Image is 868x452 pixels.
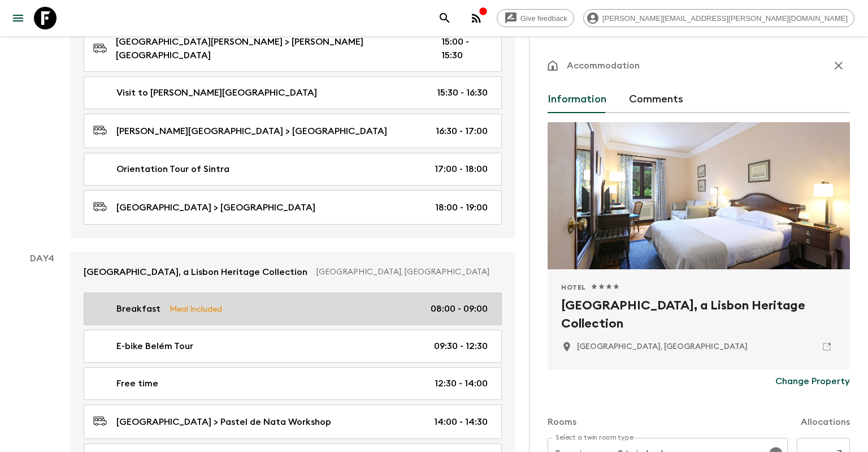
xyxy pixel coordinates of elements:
[435,162,488,176] p: 17:00 - 18:00
[84,153,502,186] a: Orientation Tour of Sintra17:00 - 18:00
[561,283,586,292] span: Hotel
[84,76,502,109] a: Visit to [PERSON_NAME][GEOGRAPHIC_DATA]15:30 - 16:30
[434,339,488,353] p: 09:30 - 12:30
[583,9,854,27] div: [PERSON_NAME][EMAIL_ADDRESS][PERSON_NAME][DOMAIN_NAME]
[116,339,193,353] p: E-bike Belém Tour
[596,14,854,23] span: [PERSON_NAME][EMAIL_ADDRESS][PERSON_NAME][DOMAIN_NAME]
[431,302,488,316] p: 08:00 - 09:00
[548,122,850,269] div: Photo of Hotel Lisboa Plaza, a Lisbon Heritage Collection
[629,86,683,113] button: Comments
[116,35,423,62] p: [GEOGRAPHIC_DATA][PERSON_NAME] > [PERSON_NAME][GEOGRAPHIC_DATA]
[84,190,502,225] a: [GEOGRAPHIC_DATA] > [GEOGRAPHIC_DATA]18:00 - 19:00
[116,302,160,316] p: Breakfast
[548,415,576,429] p: Rooms
[775,370,850,393] button: Change Property
[497,9,574,27] a: Give feedback
[434,415,488,429] p: 14:00 - 14:30
[514,14,574,23] span: Give feedback
[170,303,222,315] p: Meal Included
[84,25,502,72] a: [GEOGRAPHIC_DATA][PERSON_NAME] > [PERSON_NAME][GEOGRAPHIC_DATA]15:00 - 15:30
[441,35,488,62] p: 15:00 - 15:30
[567,59,640,72] p: Accommodation
[84,367,502,400] a: Free time12:30 - 14:00
[435,201,488,214] p: 18:00 - 19:00
[548,86,606,113] button: Information
[435,377,488,390] p: 12:30 - 14:00
[561,296,836,333] h2: [GEOGRAPHIC_DATA], a Lisbon Heritage Collection
[775,374,850,388] p: Change Property
[116,162,229,176] p: Orientation Tour of Sintra
[116,415,331,429] p: [GEOGRAPHIC_DATA] > Pastel de Nata Workshop
[84,265,307,279] p: [GEOGRAPHIC_DATA], a Lisbon Heritage Collection
[433,7,456,29] button: search adventures
[437,86,488,100] p: 15:30 - 16:30
[116,377,158,390] p: Free time
[14,252,70,265] p: Day 4
[84,330,502,363] a: E-bike Belém Tour09:30 - 12:30
[116,201,315,214] p: [GEOGRAPHIC_DATA] > [GEOGRAPHIC_DATA]
[7,7,29,29] button: menu
[116,124,387,138] p: [PERSON_NAME][GEOGRAPHIC_DATA] > [GEOGRAPHIC_DATA]
[84,114,502,148] a: [PERSON_NAME][GEOGRAPHIC_DATA] > [GEOGRAPHIC_DATA]16:30 - 17:00
[116,86,317,100] p: Visit to [PERSON_NAME][GEOGRAPHIC_DATA]
[316,266,493,278] p: [GEOGRAPHIC_DATA], [GEOGRAPHIC_DATA]
[70,252,515,292] a: [GEOGRAPHIC_DATA], a Lisbon Heritage Collection[GEOGRAPHIC_DATA], [GEOGRAPHIC_DATA]
[84,404,502,439] a: [GEOGRAPHIC_DATA] > Pastel de Nata Workshop14:00 - 14:30
[436,124,488,138] p: 16:30 - 17:00
[577,341,748,352] p: Lisbon, Portugal
[555,433,633,442] label: Select a twin room type
[84,292,502,325] a: BreakfastMeal Included08:00 - 09:00
[801,415,850,429] p: Allocations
